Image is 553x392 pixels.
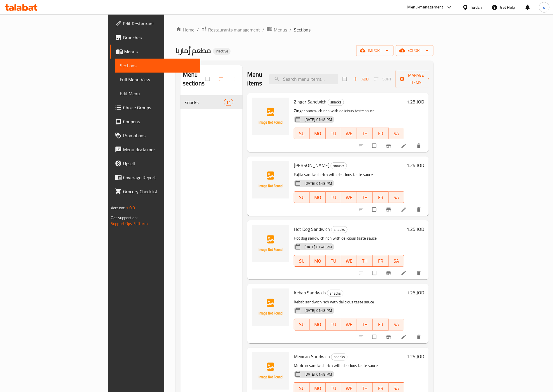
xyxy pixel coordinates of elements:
span: Add [353,76,369,82]
a: Menu disclaimer [110,143,200,157]
button: delete [412,203,426,216]
span: Edit Restaurant [123,20,196,27]
div: Menu-management [408,4,443,11]
span: SU [296,193,308,202]
div: Jordan [471,4,482,10]
span: Grocery Checklist [123,188,196,195]
h2: Menu items [247,70,262,88]
span: WE [344,193,355,202]
img: Fajita Sandwich [252,161,289,198]
button: MO [310,255,326,267]
button: SA [389,128,404,139]
span: 11 [224,100,233,105]
span: Menus [274,26,287,33]
a: Support.OpsPlatform [111,220,148,227]
span: TU [328,320,339,329]
button: SU [294,128,310,139]
p: Mexican sandwich rich with delicious taste sauce [294,362,404,369]
span: export [401,47,429,54]
button: Add section [229,73,243,85]
span: Select to update [369,204,381,215]
button: SU [294,191,310,203]
span: TU [328,129,339,138]
button: export [396,45,433,56]
button: delete [412,331,426,343]
button: Branch-specific-item [382,139,396,152]
a: Edit Menu [115,87,200,101]
span: Menu disclaimer [123,146,196,153]
span: MO [312,320,323,329]
span: MO [312,257,323,265]
span: SA [391,193,402,202]
span: Select section first [370,75,396,84]
span: SU [296,320,308,329]
nav: breadcrumb [176,26,433,34]
span: Manage items [400,72,432,86]
h6: 1.25 JOD [407,225,424,233]
a: Edit Restaurant [110,17,200,31]
button: SU [294,255,310,267]
button: delete [412,139,426,152]
button: TH [357,319,373,331]
span: Zinger Sandwich [294,97,326,106]
button: Branch-specific-item [382,203,396,216]
a: Choice Groups [110,101,200,115]
div: snacks [327,290,343,297]
span: 1.0.0 [126,204,135,212]
span: Menus [124,48,196,55]
button: MO [310,191,326,203]
span: snacks [331,226,347,233]
button: TU [326,319,341,331]
button: Branch-specific-item [382,267,396,280]
a: Menus [110,45,200,59]
a: Coupons [110,115,200,129]
a: Restaurants management [201,26,260,34]
span: MO [312,129,323,138]
a: Grocery Checklist [110,184,200,198]
span: Inactive [213,49,231,54]
p: Kebab sandwich rich with delicious taste sauce [294,298,404,306]
button: FR [373,191,389,203]
button: Add [352,75,370,84]
span: WE [344,320,355,329]
button: TH [357,128,373,139]
span: TU [328,257,339,265]
div: snacks [331,226,347,233]
span: Kebab Sandwich [294,288,326,297]
span: Select to update [369,140,381,151]
span: Select to update [369,268,381,279]
span: Select to update [369,331,381,342]
span: WE [344,257,355,265]
span: Upsell [123,160,196,167]
span: TH [359,257,371,265]
span: TU [328,193,339,202]
span: Edit Menu [120,90,196,97]
h6: 1.25 JOD [407,352,424,361]
span: Branches [123,34,196,41]
span: Coverage Report [123,174,196,181]
button: SA [389,255,404,267]
img: Kebab Sandwich [252,289,289,326]
span: [DATE] 01:48 PM [302,308,334,313]
button: WE [341,319,357,331]
span: WE [344,129,355,138]
span: [DATE] 01:48 PM [302,181,334,186]
h6: 1.25 JOD [407,289,424,297]
button: FR [373,128,389,139]
span: [PERSON_NAME] [294,161,329,170]
button: FR [373,255,389,267]
h6: 1.25 JOD [407,161,424,169]
span: snacks [328,99,344,106]
button: TU [326,191,341,203]
span: FR [375,320,386,329]
p: Fajita sandwich rich with delicious taste sauce [294,171,404,178]
span: Mexican Sandwich [294,352,330,361]
button: WE [341,255,357,267]
span: Add item [352,75,370,84]
span: snacks [185,99,224,106]
span: Sort sections [215,73,229,85]
a: Promotions [110,129,200,143]
p: Zinger sandwich rich with delicious taste sauce [294,107,404,115]
span: TH [359,320,371,329]
button: Manage items [396,70,437,88]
